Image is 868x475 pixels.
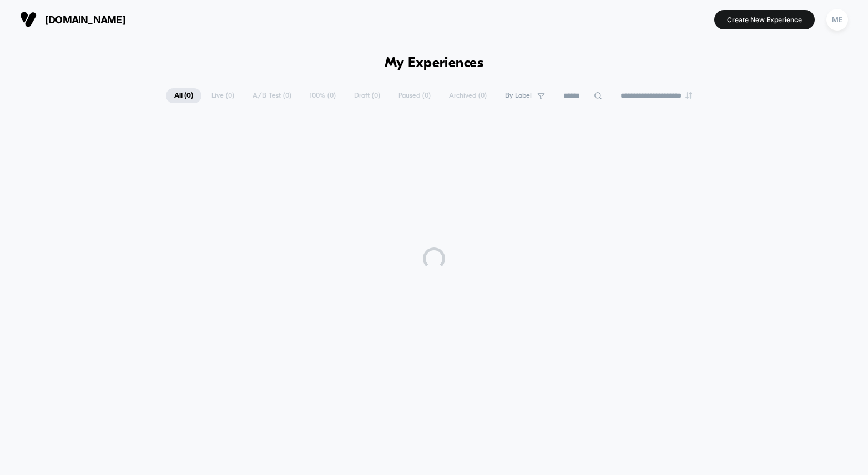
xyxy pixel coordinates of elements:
[385,55,484,72] h1: My Experiences
[823,8,851,31] button: ME
[505,92,532,100] span: By Label
[17,11,129,28] button: [DOMAIN_NAME]
[166,88,201,103] span: All ( 0 )
[685,92,692,99] img: end
[45,14,125,26] span: [DOMAIN_NAME]
[714,10,815,29] button: Create New Experience
[20,11,37,28] img: Visually logo
[826,9,848,31] div: ME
